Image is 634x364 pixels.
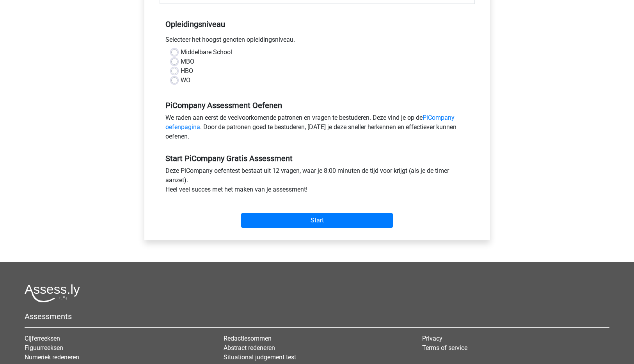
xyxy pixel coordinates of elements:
a: Abstract redeneren [224,344,275,352]
label: WO [181,76,190,85]
h5: Assessments [25,312,609,321]
div: We raden aan eerst de veelvoorkomende patronen en vragen te bestuderen. Deze vind je op de . Door... [160,113,475,144]
a: Figuurreeksen [25,344,63,352]
input: Start [241,213,393,228]
a: Numeriek redeneren [25,353,79,361]
a: Redactiesommen [224,335,272,342]
h5: Opleidingsniveau [165,16,469,32]
label: MBO [181,57,194,66]
div: Selecteer het hoogst genoten opleidingsniveau. [160,35,475,48]
img: Assessly logo [25,284,80,302]
div: Deze PiCompany oefentest bestaat uit 12 vragen, waar je 8:00 minuten de tijd voor krijgt (als je ... [160,166,475,197]
a: Situational judgement test [224,353,296,361]
h5: PiCompany Assessment Oefenen [165,101,469,110]
a: Privacy [422,335,442,342]
h5: Start PiCompany Gratis Assessment [165,154,469,163]
label: HBO [181,66,193,76]
label: Middelbare School [181,48,232,57]
a: Terms of service [422,344,467,352]
a: Cijferreeksen [25,335,60,342]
